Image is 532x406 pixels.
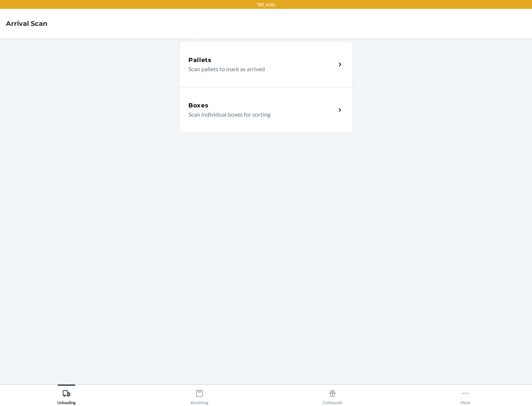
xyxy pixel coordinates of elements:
button: More [399,385,532,405]
h4: Arrival Scan [6,19,47,28]
p: Scan pallets to mark as arrived [188,65,330,73]
h5: Boxes [188,101,209,110]
a: BoxesScan individual boxes for sorting [179,87,353,133]
a: PalletsScan pallets to mark as arrived [179,41,353,87]
div: Outbounds [323,386,342,405]
button: Receiving [133,385,266,405]
h5: Pallets [188,56,212,65]
button: Outbounds [266,385,399,405]
div: Receiving [191,386,208,405]
div: More [461,386,470,405]
p: Scan individual boxes for sorting [188,110,330,119]
p: TST_LOG [257,1,275,8]
div: Unloading [57,386,76,405]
